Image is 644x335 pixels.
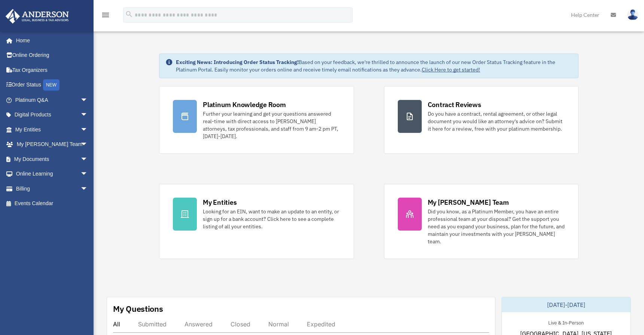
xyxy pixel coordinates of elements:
div: Did you know, as a Platinum Member, you have an entire professional team at your disposal? Get th... [428,208,565,245]
img: Anderson Advisors Platinum Portal [3,9,71,24]
span: arrow_drop_down [80,181,95,197]
a: Online Learningarrow_drop_down [5,167,99,182]
a: Tax Organizers [5,63,99,77]
a: Contract Reviews Do you have a contract, rental agreement, or other legal document you would like... [384,86,579,154]
div: Based on your feedback, we're thrilled to announce the launch of our new Order Status Tracking fe... [176,58,572,73]
i: menu [101,10,110,19]
a: My [PERSON_NAME] Team Did you know, as a Platinum Member, you have an entire professional team at... [384,184,579,259]
div: All [113,320,120,328]
span: arrow_drop_down [80,122,95,137]
a: Billingarrow_drop_down [5,181,99,196]
div: Do you have a contract, rental agreement, or other legal document you would like an attorney's ad... [428,110,565,133]
a: My Documentsarrow_drop_down [5,152,99,167]
a: Events Calendar [5,196,99,211]
a: Platinum Knowledge Room Further your learning and get your questions answered real-time with dire... [159,86,354,154]
div: My Entities [203,198,236,207]
a: Digital Productsarrow_drop_down [5,107,99,122]
span: arrow_drop_down [80,92,95,108]
a: Home [5,33,95,48]
span: arrow_drop_down [80,152,95,167]
a: My [PERSON_NAME] Teamarrow_drop_down [5,137,99,152]
div: Further your learning and get your questions answered real-time with direct access to [PERSON_NAM... [203,110,340,140]
div: Normal [268,320,289,328]
span: arrow_drop_down [80,107,95,123]
a: Order StatusNEW [5,77,99,93]
span: arrow_drop_down [80,137,95,152]
div: Looking for an EIN, want to make an update to an entity, or sign up for a bank account? Click her... [203,208,340,230]
span: arrow_drop_down [80,167,95,182]
div: Expedited [307,320,335,328]
div: Answered [184,320,213,328]
strong: Exciting News: Introducing Order Status Tracking! [176,59,299,66]
div: My [PERSON_NAME] Team [428,198,509,207]
a: Online Ordering [5,48,99,63]
a: Platinum Q&Aarrow_drop_down [5,92,99,107]
div: Submitted [138,320,167,328]
img: User Pic [627,9,638,20]
a: My Entitiesarrow_drop_down [5,122,99,137]
a: Click Here to get started! [422,66,480,73]
div: My Questions [113,303,163,314]
i: search [125,10,133,18]
div: Live & In-Person [542,318,590,326]
div: Contract Reviews [428,100,481,109]
div: Platinum Knowledge Room [203,100,286,109]
div: NEW [43,79,59,91]
div: [DATE]-[DATE] [502,297,631,312]
div: Closed [231,320,250,328]
a: menu [101,13,110,19]
a: My Entities Looking for an EIN, want to make an update to an entity, or sign up for a bank accoun... [159,184,354,259]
